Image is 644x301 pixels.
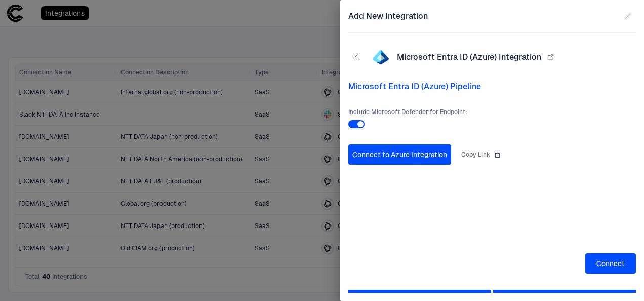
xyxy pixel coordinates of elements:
[461,150,502,159] div: Copy Link
[585,253,636,274] button: Connect
[459,146,504,163] button: Copy Link
[348,144,451,165] button: Connect to Azure Integration
[348,108,628,116] span: Include Microsoft Defender for Endpoint :
[348,82,636,92] span: Microsoft Entra ID (Azure) Pipeline
[397,52,541,62] span: Microsoft Entra ID (Azure) Integration
[373,49,389,65] div: Entra ID
[348,11,428,21] span: Add New Integration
